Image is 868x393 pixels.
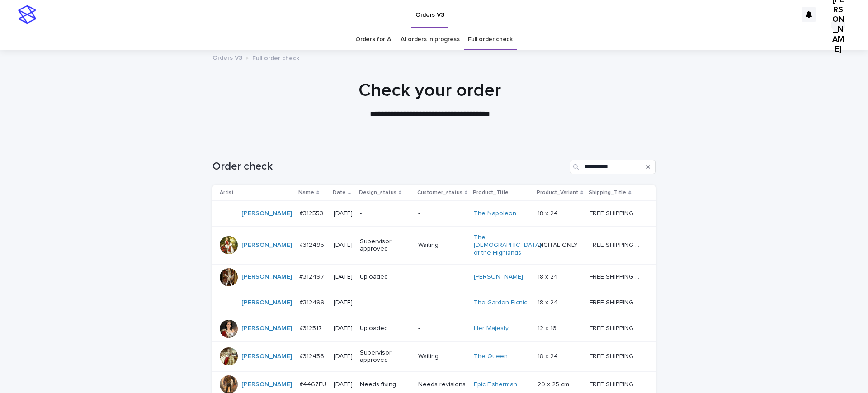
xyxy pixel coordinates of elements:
p: FREE SHIPPING - preview in 1-2 business days, after your approval delivery will take 5-10 b.d. [590,240,643,249]
a: Her Majesty [474,325,509,332]
p: #312517 [299,323,324,332]
a: Orders V3 [212,52,242,62]
p: [DATE] [334,381,353,388]
p: Design_status [359,188,396,198]
p: [DATE] [334,325,353,332]
img: stacker-logo-s-only.png [18,5,36,24]
p: #312456 [299,351,326,360]
p: 20 x 25 cm [538,379,571,388]
tr: [PERSON_NAME] #312553#312553 [DATE]--The Napoleon 18 x 2418 x 24 FREE SHIPPING - preview in 1-2 b... [212,201,656,227]
p: Shipping_Title [589,188,626,198]
p: #312553 [299,208,325,218]
h1: Order check [212,160,566,173]
tr: [PERSON_NAME] #312517#312517 [DATE]Uploaded-Her Majesty 12 x 1612 x 16 FREE SHIPPING - preview in... [212,316,656,341]
p: DIGITAL ONLY [538,240,580,249]
p: Needs revisions [418,381,467,388]
p: Date [333,188,346,198]
p: - [418,273,467,281]
p: Supervisor approved [360,349,411,365]
a: The [DEMOGRAPHIC_DATA] of the Highlands [474,234,541,256]
p: 18 x 24 [538,271,560,281]
p: Waiting [418,353,467,360]
input: Search [570,160,656,174]
a: The Garden Picnic [474,299,527,307]
a: The Napoleon [474,210,516,218]
p: Customer_status [417,188,462,198]
p: [DATE] [334,353,353,360]
a: [PERSON_NAME] [241,241,292,249]
a: [PERSON_NAME] [241,210,292,218]
p: #312499 [299,297,326,307]
p: [DATE] [334,241,353,249]
p: - [418,210,467,218]
p: 18 x 24 [538,208,560,218]
p: - [418,299,467,307]
a: Orders for AI [355,29,392,50]
a: Full order check [468,29,513,50]
p: [DATE] [334,299,353,307]
p: 12 x 16 [538,323,558,332]
a: Epic Fisherman [474,381,517,388]
tr: [PERSON_NAME] #312495#312495 [DATE]Supervisor approvedWaitingThe [DEMOGRAPHIC_DATA] of the Highla... [212,227,656,264]
p: FREE SHIPPING - preview in 1-2 business days, after your approval delivery will take 5-10 b.d. [590,208,643,218]
p: Name [298,188,314,198]
a: [PERSON_NAME] [241,353,292,360]
div: [PERSON_NAME] [831,18,845,32]
p: Product_Title [473,188,509,198]
p: #4467EU [299,379,328,388]
p: Waiting [418,241,467,249]
tr: [PERSON_NAME] #312499#312499 [DATE]--The Garden Picnic 18 x 2418 x 24 FREE SHIPPING - preview in ... [212,290,656,316]
p: FREE SHIPPING - preview in 1-2 business days, after your approval delivery will take 5-10 b.d. [590,271,643,281]
p: 18 x 24 [538,351,560,360]
p: Uploaded [360,273,411,281]
a: AI orders in progress [401,29,460,50]
tr: [PERSON_NAME] #312497#312497 [DATE]Uploaded-[PERSON_NAME] 18 x 2418 x 24 FREE SHIPPING - preview ... [212,264,656,290]
p: [DATE] [334,210,353,218]
a: [PERSON_NAME] [241,299,292,307]
p: #312497 [299,271,326,281]
p: 18 x 24 [538,297,560,307]
p: Product_Variant [537,188,578,198]
p: #312495 [299,240,326,249]
p: FREE SHIPPING - preview in 1-2 business days, after your approval delivery will take 5-10 b.d. [590,351,643,360]
p: FREE SHIPPING - preview in 1-2 business days, after your approval delivery will take 5-10 b.d. [590,297,643,307]
a: [PERSON_NAME] [474,273,523,281]
p: - [360,299,411,307]
p: - [418,325,467,332]
p: - [360,210,411,218]
p: Needs fixing [360,381,411,388]
p: Supervisor approved [360,238,411,253]
a: [PERSON_NAME] [241,273,292,281]
p: Full order check [252,52,299,62]
h1: Check your order [208,80,651,101]
p: FREE SHIPPING - preview in 1-2 business days, after your approval delivery will take 5-10 b.d. [590,323,643,332]
a: [PERSON_NAME] [241,325,292,332]
p: Uploaded [360,325,411,332]
p: FREE SHIPPING - preview in 1-2 business days, after your approval delivery will take 6-10 busines... [590,379,643,388]
a: The Queen [474,353,508,360]
p: [DATE] [334,273,353,281]
p: Artist [220,188,234,198]
tr: [PERSON_NAME] #312456#312456 [DATE]Supervisor approvedWaitingThe Queen 18 x 2418 x 24 FREE SHIPPI... [212,341,656,372]
a: [PERSON_NAME] [241,381,292,388]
